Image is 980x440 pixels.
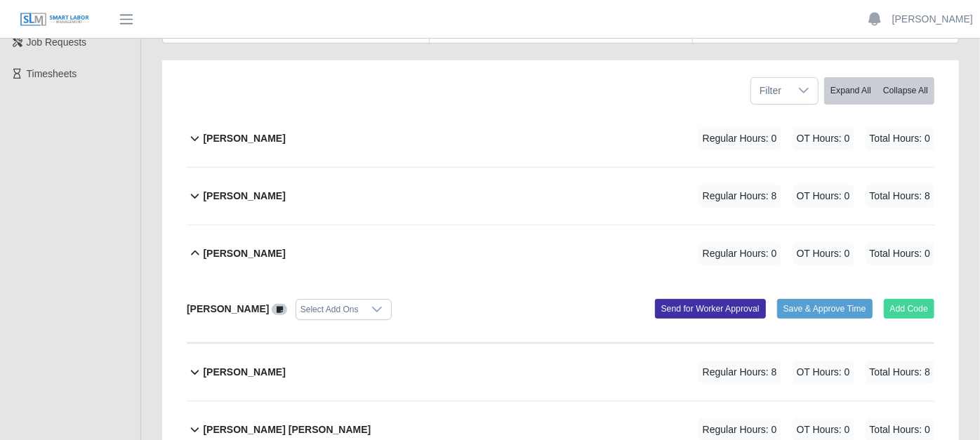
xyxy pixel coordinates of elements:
b: [PERSON_NAME] [203,189,285,204]
b: [PERSON_NAME] [203,365,285,380]
span: OT Hours: 0 [793,242,854,265]
span: Job Requests [27,36,87,48]
b: [PERSON_NAME] [203,246,285,261]
span: Regular Hours: 8 [698,185,781,208]
span: Regular Hours: 0 [698,242,781,265]
button: Expand All [824,77,878,105]
span: OT Hours: 0 [793,185,854,208]
span: OT Hours: 0 [793,361,854,384]
button: Send for Worker Approval [655,299,766,319]
button: [PERSON_NAME] Regular Hours: 0 OT Hours: 0 Total Hours: 0 [187,110,934,167]
button: Collapse All [877,77,934,105]
span: Total Hours: 8 [866,361,934,384]
button: [PERSON_NAME] Regular Hours: 8 OT Hours: 0 Total Hours: 8 [187,344,934,401]
span: Regular Hours: 8 [698,361,781,384]
span: Total Hours: 8 [866,185,934,208]
span: Filter [751,78,790,104]
span: Regular Hours: 0 [698,127,781,150]
div: bulk actions [824,77,934,105]
span: Total Hours: 0 [866,127,934,150]
b: [PERSON_NAME] [187,303,269,314]
span: OT Hours: 0 [793,127,854,150]
button: [PERSON_NAME] Regular Hours: 0 OT Hours: 0 Total Hours: 0 [187,225,934,282]
span: Total Hours: 0 [866,242,934,265]
b: [PERSON_NAME] [PERSON_NAME] [203,422,371,437]
span: Timesheets [27,68,77,79]
img: SLM Logo [20,12,90,27]
a: [PERSON_NAME] [892,12,973,27]
a: View/Edit Notes [272,303,287,314]
button: Add Code [884,299,935,319]
button: Save & Approve Time [777,299,873,319]
b: [PERSON_NAME] [203,131,285,146]
div: Select Add Ons [296,300,363,319]
button: [PERSON_NAME] Regular Hours: 8 OT Hours: 0 Total Hours: 8 [187,168,934,225]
